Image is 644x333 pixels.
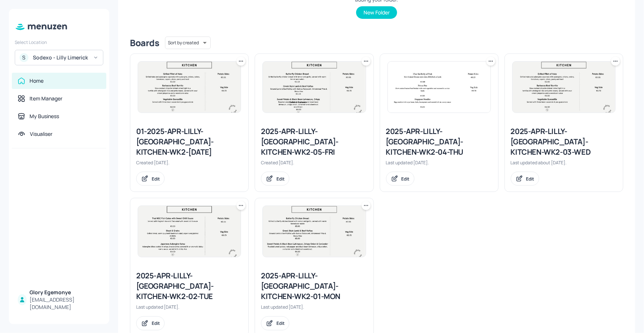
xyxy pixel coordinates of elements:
div: Edit [526,176,534,182]
img: 2025-07-29-1753790488030v1hwd9kc7ac.jpeg [138,62,241,113]
div: Edit [402,176,410,182]
div: Edit [276,176,285,182]
div: 2025-APR-LILLY-[GEOGRAPHIC_DATA]-KITCHEN-WK2-01-MON [261,271,367,302]
div: Boards [130,37,159,49]
div: Created [DATE]. [261,159,367,166]
img: 2025-07-29-1753790488030v1hwd9kc7ac.jpeg [513,62,615,113]
img: 2025-05-06-1746533335055oixahljehm.jpeg [263,206,365,257]
div: 2025-APR-LILLY-[GEOGRAPHIC_DATA]-KITCHEN-WK2-02-TUE [136,271,242,302]
div: 2025-APR-LILLY-[GEOGRAPHIC_DATA]-KITCHEN-WK2-04-THU [386,126,492,157]
img: 2025-08-06-1754496319937yf7482maun8.jpeg [138,206,241,257]
div: S [20,53,28,62]
div: Glory Egemonye [30,289,100,296]
div: My Business [30,113,59,120]
div: Edit [152,320,160,326]
div: Sort by created [165,35,211,50]
img: 2025-05-02-1746185060221hm662wo5szw.jpeg [263,62,365,113]
div: [EMAIL_ADDRESS][DOMAIN_NAME] [30,296,100,311]
div: Last updated [DATE]. [261,304,367,310]
div: Sodexo - Lilly Limerick [33,54,89,61]
div: Home [30,77,44,85]
div: Created [DATE]. [136,159,242,166]
div: Visualiser [30,130,52,138]
div: Select Location [15,39,103,45]
div: Edit [152,176,160,182]
div: Last updated [DATE]. [136,304,242,310]
div: 01-2025-APR-LILLY-[GEOGRAPHIC_DATA]-KITCHEN-WK2-[DATE] [136,126,242,157]
div: 2025-APR-LILLY-[GEOGRAPHIC_DATA]-KITCHEN-WK2-03-WED [511,126,617,157]
div: Item Manager [30,95,62,102]
div: 2025-APR-LILLY-[GEOGRAPHIC_DATA]-KITCHEN-WK2-05-FRI [261,126,367,157]
div: Edit [276,320,285,326]
button: New Folder [356,6,397,19]
div: Last updated about [DATE]. [511,159,617,166]
div: Last updated [DATE]. [386,159,492,166]
img: 2025-05-07-1746623323249ipqgrel4lyp.jpeg [388,62,490,113]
